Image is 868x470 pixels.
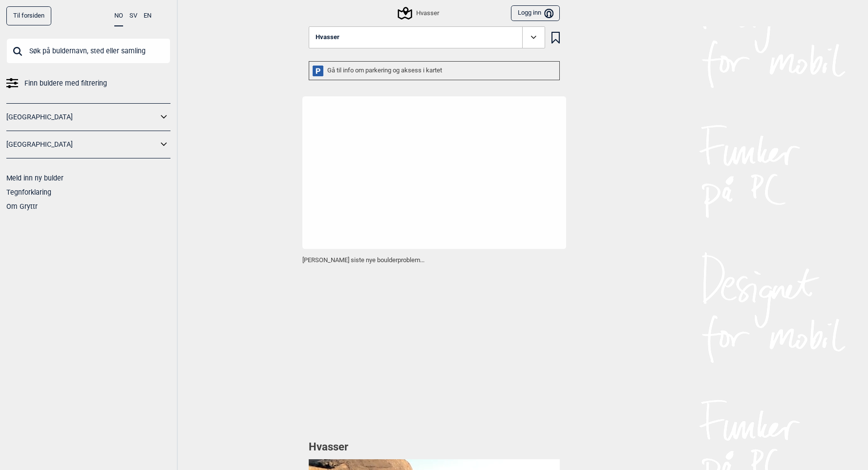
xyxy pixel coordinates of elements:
[6,202,38,210] a: Om Gryttr
[24,76,107,90] span: Finn buldere med filtrering
[114,6,123,26] button: NO
[6,38,170,64] input: Søk på buldernavn, sted eller samling
[511,5,559,22] button: Logg inn
[6,137,158,152] a: [GEOGRAPHIC_DATA]
[6,174,64,182] a: Meld inn ny bulder
[399,7,439,19] div: Hvasser
[6,188,51,196] a: Tegnforklaring
[6,76,170,90] a: Finn buldere med filtrering
[144,6,151,25] button: EN
[309,26,545,49] button: Hvasser
[309,440,560,455] h1: Hvasser
[316,34,339,41] span: Hvasser
[6,110,158,124] a: [GEOGRAPHIC_DATA]
[309,61,560,80] div: Gå til info om parkering og aksess i kartet
[302,255,566,265] p: [PERSON_NAME] siste nye boulderproblem...
[129,6,137,25] button: SV
[6,6,51,25] a: Til forsiden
